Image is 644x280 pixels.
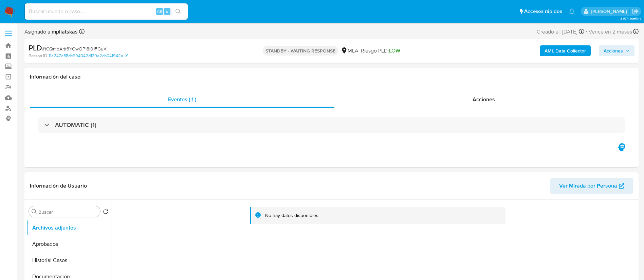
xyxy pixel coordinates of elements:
[604,45,623,56] span: Acciones
[545,45,586,56] b: AML Data Collector
[30,182,87,189] h1: Información de Usuario
[103,209,108,216] button: Volver al orden por defecto
[26,220,111,236] button: Archivos adjuntos
[26,236,111,252] button: Aprobados
[537,27,584,36] div: Creado el: [DATE]
[632,8,639,15] a: Salir
[50,28,78,36] b: mpliatskas
[341,47,358,55] div: MLA
[473,95,495,103] span: Acciones
[42,45,107,52] span: # tCQmbArtr3YGwOP18l01FGuX
[591,8,629,15] p: micaela.pliatskas@mercadolibre.com
[49,53,128,59] a: 11a247e88dc594042d139a2cb041942a
[599,45,634,56] button: Acciones
[25,7,188,16] input: Buscar usuario o caso...
[550,178,633,194] button: Ver Mirada por Persona
[540,45,591,56] button: AML Data Collector
[171,7,185,16] button: search-icon
[38,209,97,215] input: Buscar
[263,46,338,56] p: STANDBY - WAITING RESPONSE
[524,8,562,15] span: Accesos rápidos
[589,28,632,36] span: Vence en 2 meses
[32,209,37,214] button: Buscar
[157,8,162,15] span: Alt
[29,42,42,53] b: PLD
[30,73,633,80] h1: Información del caso
[569,8,575,14] a: Notificaciones
[168,95,196,103] span: Eventos ( 1 )
[361,47,400,55] span: Riesgo PLD:
[389,47,400,55] span: LOW
[166,8,168,15] span: s
[29,53,47,59] b: Person ID
[265,212,318,219] div: No hay datos disponibles
[26,252,111,268] button: Historial Casos
[586,27,587,36] span: -
[38,117,625,133] div: AUTOMATIC (1)
[559,178,617,194] span: Ver Mirada por Persona
[24,28,78,36] span: Asignado a
[55,121,96,129] h3: AUTOMATIC (1)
